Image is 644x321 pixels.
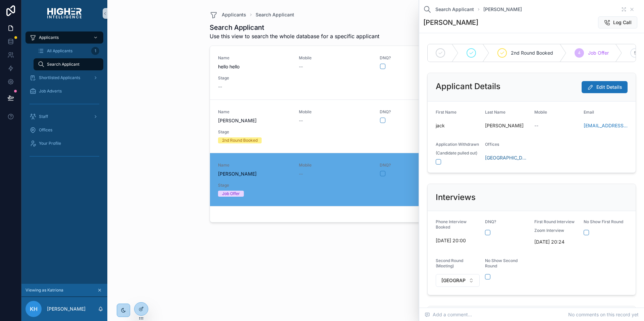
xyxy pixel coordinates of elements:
[436,258,463,268] span: Second Round (Meeting)
[39,75,80,80] span: Shortlisted Applicants
[39,141,61,146] span: Your Profile
[582,81,628,93] button: Edit Details
[25,85,103,97] a: Job Adverts
[218,129,291,135] span: Stage
[485,142,499,147] span: Offices
[222,11,246,18] span: Applicants
[210,11,246,19] a: Applicants
[47,306,86,312] p: [PERSON_NAME]
[39,35,59,40] span: Applicants
[222,137,258,143] div: 2nd Round Booked
[218,63,291,70] span: hello hello
[299,171,303,177] span: --
[218,183,291,188] span: Stage
[25,72,103,84] a: Shortlisted Applicants
[436,122,480,129] span: jack
[39,114,48,119] span: Staff
[436,110,457,115] span: First Name
[423,5,474,13] a: Search Applicant
[485,219,496,224] span: DNQ?
[436,219,467,230] span: Phone Interview Booked
[534,219,575,224] span: First Round Interview
[435,6,474,13] span: Search Applicant
[25,124,103,136] a: Offices
[299,163,372,168] span: Mobile
[218,55,291,61] span: Name
[423,18,478,27] h1: [PERSON_NAME]
[485,154,529,161] a: [GEOGRAPHIC_DATA]
[47,8,82,19] img: App logo
[483,6,522,13] a: [PERSON_NAME]
[222,191,240,197] div: Job Offer
[511,50,553,56] span: 2nd Round Booked
[425,311,472,318] span: Add a comment...
[299,55,372,61] span: Mobile
[299,109,372,115] span: Mobile
[485,110,505,115] span: Last Name
[218,117,291,124] span: [PERSON_NAME]
[299,63,303,70] span: --
[380,109,452,115] span: DNQ?
[436,237,480,244] span: [DATE] 20:00
[578,50,581,56] span: 4
[218,75,291,81] span: Stage
[47,48,72,54] span: All Applicants
[436,274,480,287] button: Select Button
[34,45,103,57] a: All Applicants1
[25,111,103,123] a: Staff
[436,142,479,147] span: Application Withdrawn
[588,50,609,56] span: Job Offer
[218,109,291,115] span: Name
[380,163,452,168] span: DNQ?
[584,110,594,115] span: Email
[256,11,294,18] a: Search Applicant
[598,16,637,28] button: Log Call
[485,258,518,268] span: No Show Second Round
[596,84,622,90] span: Edit Details
[568,311,639,318] span: No comments on this record yet
[584,122,628,129] a: [EMAIL_ADDRESS][DOMAIN_NAME]
[584,219,623,224] span: No Show First Round
[210,46,542,100] a: Namehello helloMobile--DNQ?RatingGreenStage--
[299,117,303,124] span: --
[25,31,103,44] a: Applicants
[441,277,466,284] span: [GEOGRAPHIC_DATA] | Open Day | [DATE] 02:00 am
[436,81,500,92] h2: Applicant Details
[25,287,63,293] span: Viewing as Katriona
[30,305,38,313] span: KH
[485,122,529,129] span: [PERSON_NAME]
[218,83,222,90] span: --
[436,150,477,156] span: (Candidate pulled out)
[210,153,542,206] a: Name[PERSON_NAME]Mobile--DNQ?Rating--StageJob Offer
[534,239,578,245] span: [DATE] 20:24
[21,27,107,170] div: scrollable content
[534,228,564,233] span: Zoom Interview
[380,55,452,61] span: DNQ?
[34,58,103,70] a: Search Applicant
[91,47,99,55] div: 1
[634,50,636,56] span: 5
[218,163,291,168] span: Name
[210,32,379,40] span: Use this view to search the whole database for a specific applicant
[218,171,291,177] span: [PERSON_NAME]
[25,137,103,149] a: Your Profile
[613,19,632,26] span: Log Call
[39,88,62,94] span: Job Adverts
[534,122,538,129] span: --
[210,100,542,153] a: Name[PERSON_NAME]Mobile--DNQ?Rating--Stage2nd Round Booked
[39,127,52,133] span: Offices
[436,192,476,203] h2: Interviews
[210,23,379,32] h1: Search Applicant
[534,110,547,115] span: Mobile
[47,62,79,67] span: Search Applicant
